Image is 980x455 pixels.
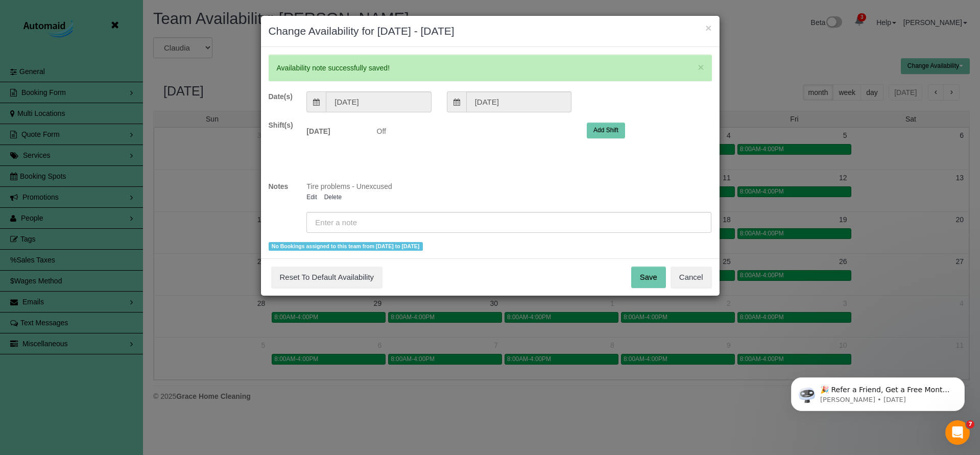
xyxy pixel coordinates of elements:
iframe: Intercom live chat [945,420,970,445]
label: Date(s) [261,91,299,102]
label: Notes [261,181,299,191]
span: 7 [966,420,974,428]
span: Off [369,123,580,136]
span: No Bookings assigned to this team from [DATE] to [DATE] [269,242,423,251]
p: Availability note successfully saved! [277,63,694,73]
button: Reset To Default Availability [271,267,383,288]
label: Shift(s) [261,120,299,130]
input: Enter a note [306,212,711,233]
a: Delete [324,194,342,201]
a: Edit [306,194,317,201]
span: Tire problems - Unexcused [306,182,392,190]
input: To [466,91,571,112]
button: Add Shift [587,123,625,138]
iframe: Intercom notifications message [776,356,980,427]
button: Save [631,267,666,288]
input: From [326,91,431,112]
button: × [705,22,711,33]
label: [DATE] [299,123,369,136]
sui-modal: Change Availability for 09/15/2025 - 09/15/2025 [261,16,720,296]
button: Cancel [671,267,712,288]
span: × [698,61,704,73]
button: Close [698,62,704,73]
h3: Change Availability for [DATE] - [DATE] [269,23,712,39]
